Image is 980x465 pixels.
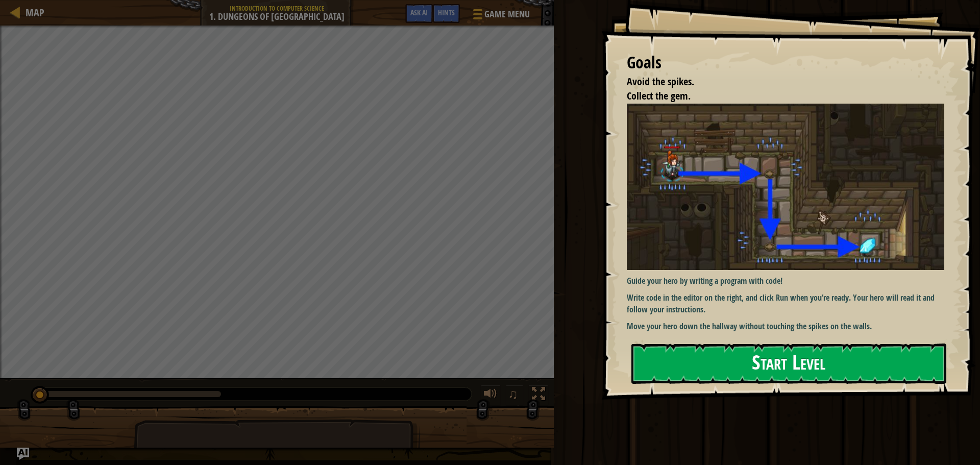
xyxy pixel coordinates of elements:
[627,292,952,315] p: Write code in the editor on the right, and click Run when you’re ready. Your hero will read it an...
[508,386,518,402] span: ♫
[614,75,942,89] li: Avoid the spikes.
[465,4,536,28] button: Game Menu
[20,6,44,19] a: Map
[631,344,946,384] button: Start Level
[17,448,29,460] button: Ask AI
[438,8,455,17] span: Hints
[627,275,952,287] p: Guide your hero by writing a program with code!
[528,385,549,406] button: Toggle fullscreen
[26,6,44,19] span: Map
[627,75,694,88] span: Avoid the spikes.
[506,385,523,406] button: ♫
[410,8,428,17] span: Ask AI
[627,51,944,75] div: Goals
[627,89,691,103] span: Collect the gem.
[484,8,530,21] span: Game Menu
[627,321,952,332] p: Move your hero down the hallway without touching the spikes on the walls.
[627,104,952,270] img: Dungeons of kithgard
[614,89,942,104] li: Collect the gem.
[480,385,501,406] button: Adjust volume
[405,4,433,23] button: Ask AI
